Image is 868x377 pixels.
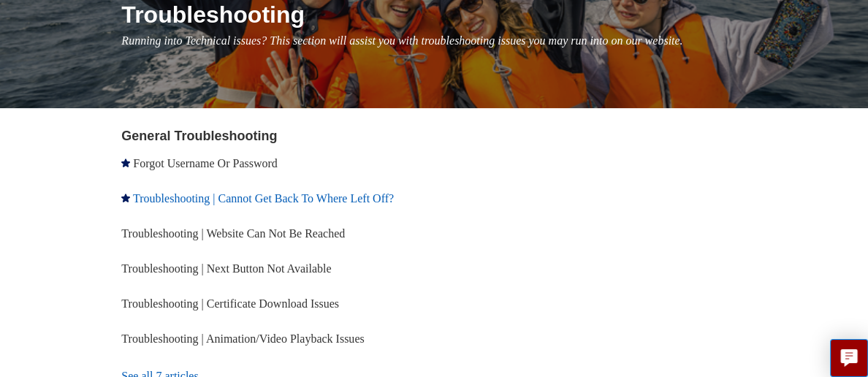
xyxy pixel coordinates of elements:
a: Troubleshooting | Animation/Video Playback Issues [121,332,364,345]
a: Troubleshooting | Cannot Get Back To Where Left Off? [133,192,394,205]
a: Troubleshooting | Website Can Not Be Reached [121,227,345,240]
svg: Promoted article [121,194,130,202]
p: Running into Technical issues? This section will assist you with troubleshooting issues you may r... [121,32,824,50]
a: Troubleshooting | Certificate Download Issues [121,297,339,310]
a: Forgot Username Or Password [133,157,277,170]
button: Live chat [830,339,868,377]
svg: Promoted article [121,159,130,167]
a: Troubleshooting | Next Button Not Available [121,262,331,275]
a: General Troubleshooting [121,129,277,143]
